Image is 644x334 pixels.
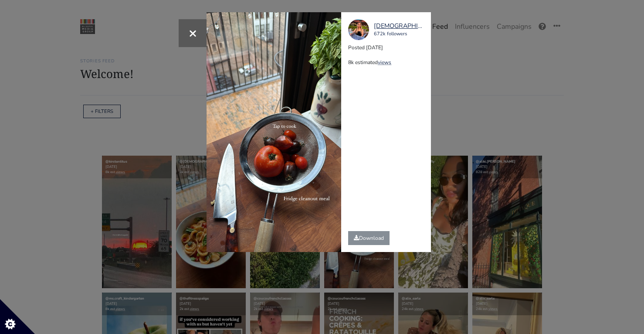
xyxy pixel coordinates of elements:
a: Download [348,231,390,245]
a: [DEMOGRAPHIC_DATA] [374,21,423,31]
p: 8k estimated [348,58,430,66]
span: × [189,24,197,42]
button: Close [179,19,207,47]
img: 57202260641.jpg [348,19,369,40]
p: Posted [DATE] [348,44,430,51]
div: 672k followers [374,31,423,38]
a: views [378,59,391,66]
